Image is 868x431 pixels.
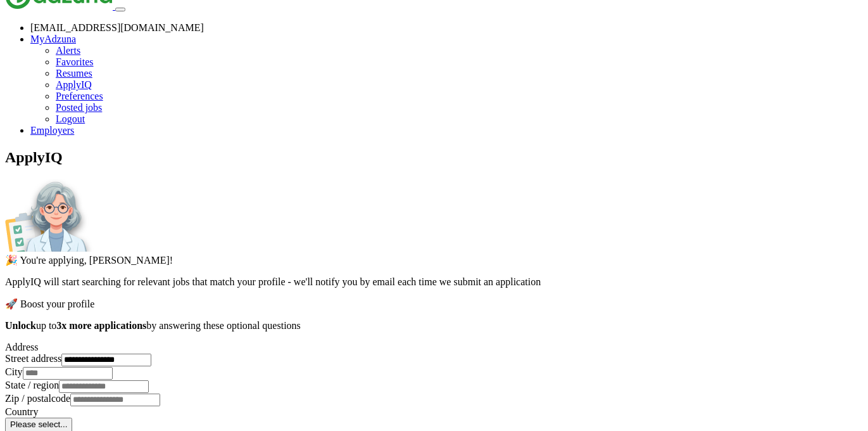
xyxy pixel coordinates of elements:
[5,276,863,288] p: ApplyIQ will start searching for relevant jobs that match your profile - we'll notify you by emai...
[5,366,23,377] label: City
[5,380,59,390] label: State / region
[5,406,38,417] label: Country
[56,45,80,56] a: Alerts
[56,68,92,79] a: Resumes
[56,320,146,331] strong: 3x more applications
[5,342,863,353] div: Address
[5,393,70,404] label: Zip / postalcode
[30,125,74,136] a: Employers
[5,320,36,331] strong: Unlock
[115,8,125,11] button: Toggle main navigation menu
[5,298,863,310] div: 🚀 Boost your profile
[56,113,85,124] a: Logout
[56,91,103,101] a: Preferences
[56,56,94,67] a: Favorites
[30,34,76,44] a: MyAdzuna
[5,353,61,364] label: Street address
[10,420,67,429] span: Please select...
[5,149,863,166] h1: ApplyIQ
[56,102,102,113] a: Posted jobs
[5,254,863,266] div: 🎉 You're applying , [PERSON_NAME] !
[56,79,92,90] a: ApplyIQ
[5,320,863,331] p: up to by answering these optional questions
[30,22,863,34] li: [EMAIL_ADDRESS][DOMAIN_NAME]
